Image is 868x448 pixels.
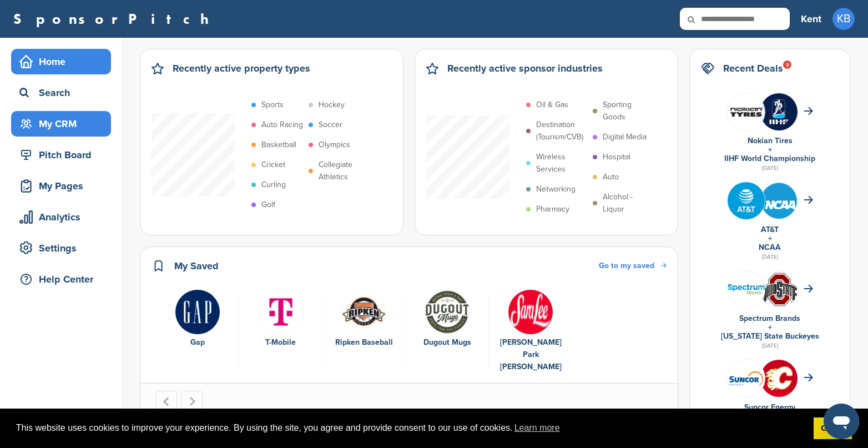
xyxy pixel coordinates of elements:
[17,52,111,72] div: Home
[175,289,220,335] img: Data
[536,151,587,175] p: Wireless Services
[723,61,783,76] h2: Recent Deals
[11,49,111,74] a: Home
[508,289,553,335] img: Data
[768,145,772,154] a: +
[536,99,568,111] p: Oil & Gas
[759,243,781,252] a: NCAA
[181,391,203,412] button: Next slide
[603,171,619,183] p: Auto
[536,119,587,143] p: Destination (Tourism/CVB)
[603,191,654,215] p: Alcohol - Liquor
[744,402,795,412] a: Suncor Energy
[411,336,483,349] div: Dugout Mugs
[17,269,111,289] div: Help Center
[261,179,286,191] p: Curling
[494,336,567,373] div: [PERSON_NAME] Park [PERSON_NAME]
[801,11,821,27] h3: Kent
[536,183,576,195] p: Networking
[728,370,765,387] img: Data
[603,151,630,163] p: Hospital
[814,417,852,440] a: dismiss cookie message
[761,225,779,234] a: AT&T
[724,154,815,163] a: IIHF World Championship
[245,289,316,349] a: T mobile logo T-Mobile
[489,289,572,374] div: 5 of 5
[748,136,793,145] a: Nokian Tires
[156,391,177,412] button: Go to last slide
[11,111,111,137] a: My CRM
[11,204,111,230] a: Analytics
[760,182,798,219] img: St3croq2 400x400
[728,93,765,130] img: Leqgnoiz 400x400
[728,182,765,219] img: Tpli2eyp 400x400
[701,341,839,351] div: [DATE]
[513,420,562,436] a: learn more about cookies
[17,83,111,103] div: Search
[603,99,654,123] p: Sporting Goods
[328,336,400,349] div: Ripken Baseball
[536,203,569,215] p: Pharmacy
[17,176,111,196] div: My Pages
[261,139,296,151] p: Basketball
[494,289,567,374] a: Data [PERSON_NAME] Park [PERSON_NAME]
[768,234,772,243] a: +
[261,199,275,211] p: Golf
[239,289,322,374] div: 2 of 5
[760,272,798,307] img: Data?1415805899
[174,258,219,274] h2: My Saved
[783,61,791,69] div: 9
[739,314,800,323] a: Spectrum Brands
[261,159,285,171] p: Cricket
[261,119,303,131] p: Auto Racing
[162,336,233,349] div: Gap
[258,289,304,335] img: T mobile logo
[319,159,370,183] p: Collegiate Athletics
[599,261,654,270] span: Go to my saved
[328,289,400,349] a: Data?1415811128 Ripken Baseball
[11,80,111,105] a: Search
[406,289,489,374] div: 4 of 5
[824,404,859,439] iframe: Button to launch messaging window
[832,8,855,30] span: KB
[447,61,603,76] h2: Recently active sponsor industries
[16,420,805,436] span: This website uses cookies to improve your experience. By using the site, you agree and provide co...
[760,360,798,397] img: 5qbfb61w 400x400
[17,114,111,134] div: My CRM
[760,93,798,130] img: Zskrbj6 400x400
[319,119,342,131] p: Soccer
[245,336,316,349] div: T-Mobile
[701,252,839,262] div: [DATE]
[11,235,111,261] a: Settings
[599,260,667,272] a: Go to my saved
[411,289,483,349] a: Dm Dugout Mugs
[322,289,406,374] div: 3 of 5
[603,131,647,143] p: Digital Media
[17,145,111,165] div: Pitch Board
[11,142,111,168] a: Pitch Board
[768,323,772,332] a: +
[13,12,216,26] a: SponsorPitch
[261,99,284,111] p: Sports
[425,289,470,335] img: Dm
[11,173,111,199] a: My Pages
[701,163,839,173] div: [DATE]
[162,289,233,349] a: Data Gap
[801,7,821,31] a: Kent
[728,284,765,295] img: Spectrum brands logo
[319,139,350,151] p: Olympics
[173,61,310,76] h2: Recently active property types
[17,207,111,227] div: Analytics
[17,238,111,258] div: Settings
[341,289,387,335] img: Data?1415811128
[11,266,111,292] a: Help Center
[319,99,345,111] p: Hockey
[156,289,239,374] div: 1 of 5
[721,331,819,341] a: [US_STATE] State Buckeyes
